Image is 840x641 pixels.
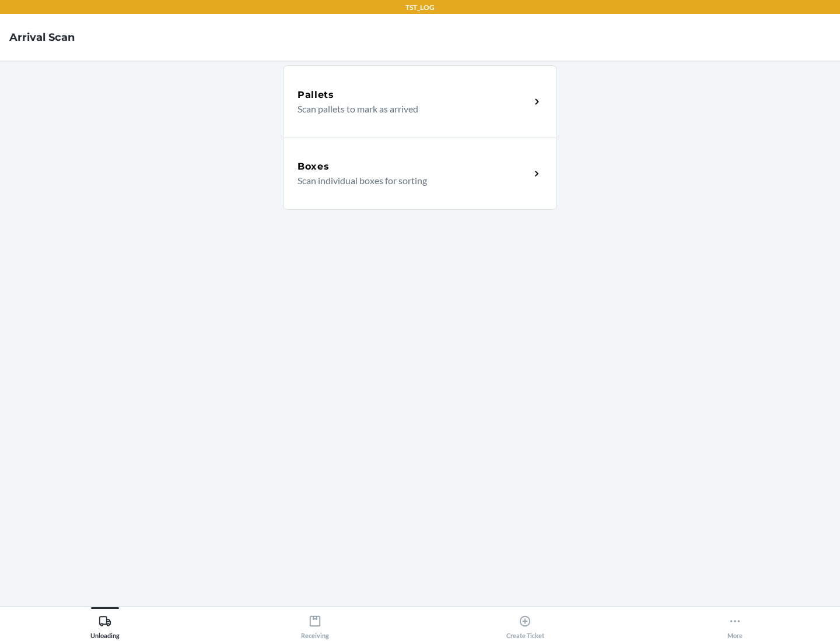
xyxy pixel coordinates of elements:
h5: Boxes [297,160,330,174]
button: Create Ticket [420,607,630,639]
p: Scan pallets to mark as arrived [297,102,521,116]
div: More [727,610,743,639]
p: TST_LOG [405,2,435,13]
h5: Pallets [297,88,334,102]
p: Scan individual boxes for sorting [297,174,521,188]
div: Receiving [301,610,329,639]
a: PalletsScan pallets to mark as arrived [283,65,557,138]
button: Receiving [210,607,420,639]
button: More [630,607,840,639]
a: BoxesScan individual boxes for sorting [283,138,557,210]
h4: Arrival Scan [9,30,75,45]
div: Create Ticket [506,610,544,639]
div: Unloading [90,610,120,639]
